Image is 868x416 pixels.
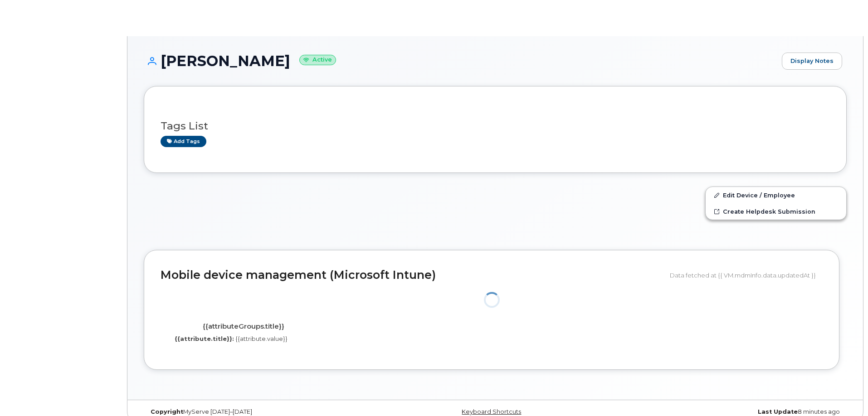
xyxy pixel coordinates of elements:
div: 8 minutes ago [612,408,847,416]
strong: Last Update [758,408,798,415]
a: Keyboard Shortcuts [462,408,521,415]
h3: Tags List [161,120,830,132]
a: Create Helpdesk Submission [706,203,846,220]
a: Edit Device / Employee [706,187,846,203]
a: Add tags [161,136,206,147]
div: MyServe [DATE]–[DATE] [144,408,378,416]
small: Active [299,55,336,65]
h1: [PERSON_NAME] [144,53,777,69]
div: Data fetched at {{ VM.mdmInfo.data.updatedAt }} [670,267,823,284]
strong: Copyright [151,408,183,415]
a: Display Notes [782,53,842,70]
h4: {{attributeGroups.title}} [167,323,319,330]
h2: Mobile device management (Microsoft Intune) [161,269,663,282]
span: {{attribute.value}} [235,335,288,342]
label: {{attribute.title}}: [175,335,234,343]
